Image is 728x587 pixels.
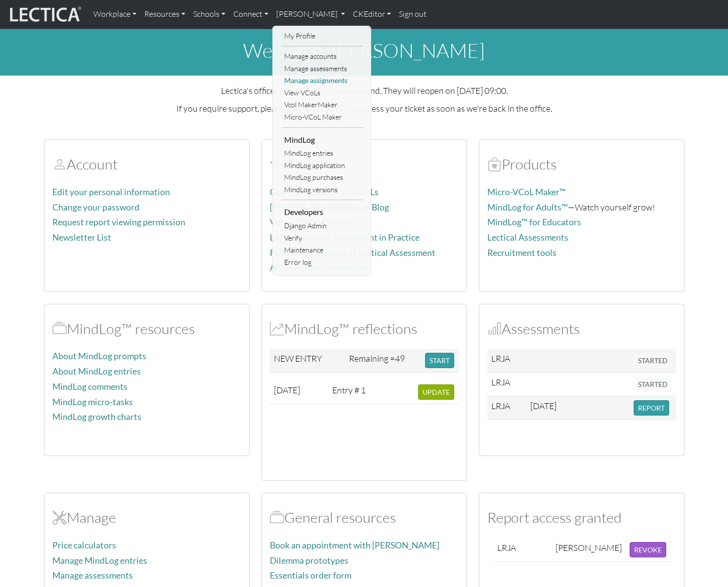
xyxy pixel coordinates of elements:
[270,349,345,373] td: NEW ENTRY
[270,156,459,173] h2: Institute
[270,555,348,566] a: Dilemma prototypes
[270,508,284,526] span: Resources
[493,538,552,562] td: LRJA
[423,388,450,396] span: UPDATE
[270,540,439,550] a: Book an appointment with [PERSON_NAME]
[530,400,557,411] span: [DATE]
[89,4,140,25] a: Workplace
[282,256,363,269] a: Error log
[418,384,454,400] button: UPDATE
[487,202,568,212] a: MindLog for Adults™
[282,220,363,232] a: Django Admin
[270,570,351,581] a: Essentials order form
[487,187,566,197] a: Micro-VCoL Maker™
[282,171,363,184] a: MindLog purchases
[270,217,353,227] a: ViP—VCoL in Practice
[52,155,67,173] span: Account
[270,262,370,273] a: Accreditation information
[487,248,557,258] a: Recruitment tools
[487,349,526,373] td: LRJA
[52,320,67,337] span: MindLog™ resources
[282,30,363,42] a: My Profile
[282,75,363,87] a: Manage assignments
[52,381,128,392] a: MindLog comments
[282,204,363,220] li: Developers
[274,384,300,395] span: [DATE]
[282,99,363,111] a: Vcol MakerMaker
[52,397,133,407] a: MindLog micro-tasks
[634,400,669,416] button: REPORT
[270,320,284,337] span: MindLog
[487,156,676,173] h2: Products
[487,155,502,173] span: Products
[282,30,363,269] ul: [PERSON_NAME]
[44,84,685,97] p: Lectica's offices are closed for the weekend. They will reopen on [DATE] 09:00.
[282,111,363,124] a: Micro-VCoL Maker
[52,187,170,197] a: Edit your personal information
[349,4,395,25] a: CKEditor
[282,132,363,148] li: MindLog
[282,232,363,245] a: Verify
[282,184,363,196] a: MindLog versions
[487,232,568,243] a: Lectical Assessments
[270,232,420,243] a: LAP-1—Lectical Assessment in Practice
[487,217,581,227] a: MindLog™ for Educators
[52,351,146,361] a: About MindLog prompts
[487,200,676,214] p: —Watch yourself grow!
[487,373,526,396] td: LRJA
[282,63,363,75] a: Manage assessments
[395,4,430,25] a: Sign out
[52,412,141,422] a: MindLog growth charts
[282,50,363,63] a: Manage accounts
[630,542,666,557] button: REVOKE
[52,508,67,526] span: Manage
[52,217,185,227] a: Request report viewing permission
[487,320,676,337] h2: Assessments
[282,147,363,160] a: MindLog entries
[345,349,421,373] td: Remaining =
[52,202,139,212] a: Change your password
[425,353,454,368] button: START
[189,4,229,25] a: Schools
[487,509,676,526] h2: Report access granted
[282,244,363,256] a: Maintenance
[52,570,133,581] a: Manage assessments
[282,87,363,99] a: View VCoLs
[328,380,373,404] td: Entry # 1
[52,509,241,526] h2: Manage
[52,540,116,550] a: Price calculators
[52,232,111,243] a: Newsletter List
[7,5,82,24] img: lecticalive
[52,156,241,173] h2: Account
[44,101,685,116] p: If you require support, please open a . We'll process your ticket as soon as we're back in the of...
[52,366,141,377] a: About MindLog entries
[487,396,526,420] td: LRJA
[270,320,459,337] h2: MindLog™ reflections
[395,353,405,364] span: 49
[52,320,241,337] h2: MindLog™ resources
[229,4,272,25] a: Connect
[270,187,379,197] a: Good in a crisis micro-VCoLs
[272,4,349,25] a: [PERSON_NAME]
[270,509,459,526] h2: General resources
[556,542,622,553] div: [PERSON_NAME]
[282,160,363,172] a: MindLog application
[140,4,189,25] a: Resources
[487,320,502,337] span: Assessments
[52,555,147,566] a: Manage MindLog entries
[270,155,284,173] span: Account
[270,248,435,258] a: FOLA—Foundations of Lectical Assessment
[270,202,389,212] a: [PERSON_NAME] Medium Blog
